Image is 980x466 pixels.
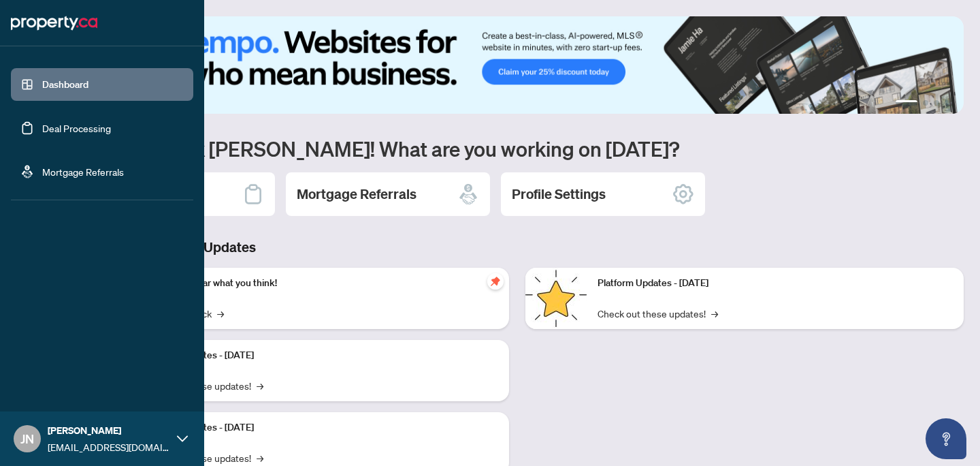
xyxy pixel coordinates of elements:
[598,276,953,291] p: Platform Updates - [DATE]
[71,238,964,257] h3: Brokerage & Industry Updates
[48,439,170,454] span: [EMAIL_ADDRESS][DOMAIN_NAME]
[20,429,34,448] span: JN
[487,273,504,290] span: pushpin
[297,185,416,204] h2: Mortgage Referrals
[257,450,263,465] span: →
[926,418,966,459] button: Open asap
[48,423,170,438] span: [PERSON_NAME]
[71,16,964,114] img: Slide 0
[257,378,263,393] span: →
[42,122,111,134] a: Deal Processing
[143,420,498,435] p: Platform Updates - [DATE]
[512,185,606,204] h2: Profile Settings
[598,306,718,321] a: Check out these updates!→
[923,100,928,106] button: 2
[143,276,498,291] p: We want to hear what you think!
[42,166,124,178] a: Mortgage Referrals
[11,12,97,34] img: logo
[934,100,939,106] button: 3
[217,306,224,321] span: →
[711,306,718,321] span: →
[143,348,498,363] p: Platform Updates - [DATE]
[525,268,587,329] img: Platform Updates - June 23, 2025
[42,78,88,91] a: Dashboard
[71,136,964,161] h1: Welcome back [PERSON_NAME]! What are you working on [DATE]?
[945,100,950,106] button: 4
[896,100,917,106] button: 1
